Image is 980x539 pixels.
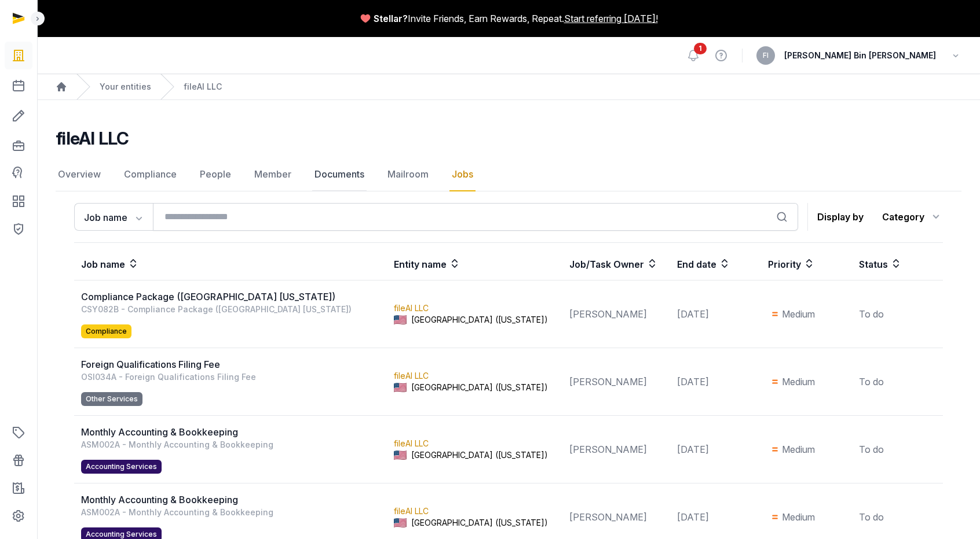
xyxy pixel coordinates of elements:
[756,46,775,65] button: FI
[782,375,815,389] span: Medium
[394,371,429,381] a: fileAI LLC
[81,460,162,474] span: Accounting Services
[37,74,980,100] nav: Breadcrumb
[670,416,761,483] td: [DATE]
[782,307,815,321] span: Medium
[562,280,670,348] td: [PERSON_NAME]
[81,357,386,371] div: Foreign Qualifications Filing Fee
[771,405,980,539] iframe: Chat Widget
[81,425,386,439] div: Monthly Accounting & Bookkeeping
[81,392,142,406] span: Other Services
[81,371,386,406] div: OSI034A - Foreign Qualifications Filing Fee
[374,12,408,25] span: Stellar?
[859,376,884,387] span: To do
[56,158,103,191] a: Overview
[100,81,151,93] a: Your entities
[184,81,222,93] a: fileAI LLC
[198,158,233,191] a: People
[852,248,943,280] th: Status
[81,304,386,338] div: CSY082B - Compliance Package ([GEOGRAPHIC_DATA] [US_STATE])
[562,416,670,483] td: [PERSON_NAME]
[312,158,367,191] a: Documents
[74,248,387,280] th: Job name
[670,280,761,348] td: [DATE]
[784,49,936,62] span: [PERSON_NAME] Bin [PERSON_NAME]
[564,12,658,25] a: Start referring [DATE]!
[449,158,476,191] a: Jobs
[411,517,548,529] span: [GEOGRAPHIC_DATA] ([US_STATE])
[859,308,884,320] span: To do
[74,203,153,231] button: Job name
[562,248,670,280] th: Job/Task Owner
[670,348,761,416] td: [DATE]
[56,128,129,149] h2: fileAI LLC
[122,158,179,191] a: Compliance
[252,158,294,191] a: Member
[387,248,562,280] th: Entity name
[763,52,769,59] span: FI
[81,324,131,338] span: Compliance
[411,314,548,326] span: [GEOGRAPHIC_DATA] ([US_STATE])
[81,439,386,474] div: ASM002A - Monthly Accounting & Bookkeeping
[817,208,864,226] p: Display by
[56,158,961,191] nav: Tabs
[411,382,548,393] span: [GEOGRAPHIC_DATA] ([US_STATE])
[385,158,431,191] a: Mailroom
[81,290,386,304] div: Compliance Package ([GEOGRAPHIC_DATA] [US_STATE])
[411,449,548,461] span: [GEOGRAPHIC_DATA] ([US_STATE])
[81,493,386,507] div: Monthly Accounting & Bookkeeping
[562,348,670,416] td: [PERSON_NAME]
[394,303,429,313] a: fileAI LLC
[394,438,429,448] a: fileAI LLC
[394,506,429,516] a: fileAI LLC
[694,43,707,54] span: 1
[670,248,761,280] th: End date
[761,248,852,280] th: Priority
[882,208,943,226] div: Category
